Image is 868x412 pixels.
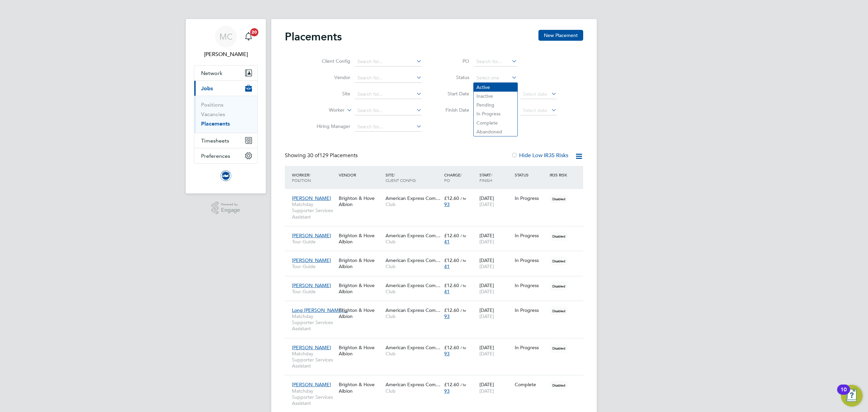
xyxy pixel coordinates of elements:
li: Abandoned [474,127,517,136]
span: American Express Com… [386,344,440,351]
span: / hr [460,233,466,238]
div: In Progress [515,344,547,351]
div: In Progress [515,307,547,313]
input: Search for... [355,122,422,132]
div: Vendor [337,169,384,181]
a: Long [PERSON_NAME]…Matchday Supporter Services AssistantBrighton & Hove AlbionAmerican Express Co... [290,303,583,309]
span: / hr [460,283,466,288]
div: [DATE] [478,341,513,360]
div: [DATE] [478,192,513,211]
label: Hide Low IR35 Risks [511,152,568,159]
div: In Progress [515,195,547,201]
label: Vendor [311,74,350,80]
img: brightonandhovealbion-logo-retina.png [220,170,231,181]
span: Disabled [550,257,568,265]
li: In Progress [474,109,517,118]
div: [DATE] [478,378,513,397]
a: [PERSON_NAME]Tour GuideBrighton & Hove AlbionAmerican Express Com…Club£12.60 / hr41[DATE][DATE]In... [290,254,583,259]
span: Club [386,239,441,245]
span: 20 [250,28,258,36]
span: 41 [444,263,450,269]
label: PO [439,58,469,64]
span: [DATE] [479,239,494,245]
span: [PERSON_NAME] [292,195,331,201]
span: [PERSON_NAME] [292,257,331,263]
div: Brighton & Hove Albion [337,378,384,397]
div: Brighton & Hove Albion [337,192,384,211]
span: Engage [221,207,240,213]
a: Positions [201,101,223,108]
span: / hr [460,258,466,263]
span: / hr [460,196,466,201]
div: [DATE] [478,229,513,248]
span: / Client Config [386,172,416,183]
input: Search for... [355,57,422,67]
span: American Express Com… [386,381,440,388]
span: [PERSON_NAME] [292,282,331,288]
span: Long [PERSON_NAME]… [292,307,348,313]
div: Worker [290,169,337,186]
span: £12.60 [444,381,459,388]
div: In Progress [515,232,547,239]
div: Charge [442,169,478,186]
span: Tour Guide [292,239,335,245]
span: / hr [460,345,466,350]
a: Powered byEngage [212,202,240,214]
div: IR35 Risk [548,169,571,181]
span: Tour Guide [292,263,335,269]
input: Search for... [355,106,422,115]
a: [PERSON_NAME]Matchday Supporter Services AssistantBrighton & Hove AlbionAmerican Express Com…Club... [290,191,583,197]
li: Complete [474,118,517,127]
span: Network [201,70,222,76]
span: / hr [460,308,466,313]
a: [PERSON_NAME]Matchday Supporter Services AssistantBrighton & Hove AlbionAmerican Express Com…Club... [290,341,583,347]
span: Club [386,313,441,319]
span: Disabled [550,306,568,315]
span: £12.60 [444,195,459,201]
label: Client Config [311,58,350,64]
div: Showing [285,152,359,159]
span: Matchday Supporter Services Assistant [292,388,335,407]
a: Go to home page [194,170,258,181]
button: Open Resource Center, 10 new notifications [841,385,863,407]
span: American Express Com… [386,282,440,288]
li: Inactive [474,92,517,100]
label: Hiring Manager [311,123,350,129]
span: Disabled [550,344,568,353]
a: 20 [242,26,255,48]
span: American Express Com… [386,257,440,263]
span: / Position [292,172,311,183]
div: Status [513,169,548,181]
input: Search for... [355,73,422,83]
div: [DATE] [478,279,513,298]
div: [DATE] [478,254,513,273]
span: Club [386,388,441,394]
div: In Progress [515,257,547,263]
span: [DATE] [479,288,494,295]
div: Brighton & Hove Albion [337,304,384,323]
span: [DATE] [479,263,494,269]
a: Vacancies [201,111,225,117]
div: Brighton & Hove Albion [337,229,384,248]
span: Disabled [550,282,568,291]
span: Club [386,201,441,207]
span: / hr [460,382,466,387]
span: Matchday Supporter Services Assistant [292,313,335,332]
span: Club [386,263,441,269]
a: [PERSON_NAME]Tour GuideBrighton & Hove AlbionAmerican Express Com…Club£12.60 / hr41[DATE][DATE]In... [290,279,583,284]
span: American Express Com… [386,232,440,239]
span: 129 Placements [307,152,358,159]
label: Worker [305,107,344,114]
span: [DATE] [479,313,494,319]
span: [PERSON_NAME] [292,344,331,351]
div: Complete [515,381,547,388]
div: 10 [841,390,847,398]
h2: Placements [285,30,342,43]
button: New Placement [538,30,583,41]
input: Search for... [474,57,517,67]
span: Disabled [550,194,568,203]
span: Matchday Supporter Services Assistant [292,351,335,369]
li: Active [474,83,517,92]
span: American Express Com… [386,307,440,313]
a: MC[PERSON_NAME] [194,26,258,58]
